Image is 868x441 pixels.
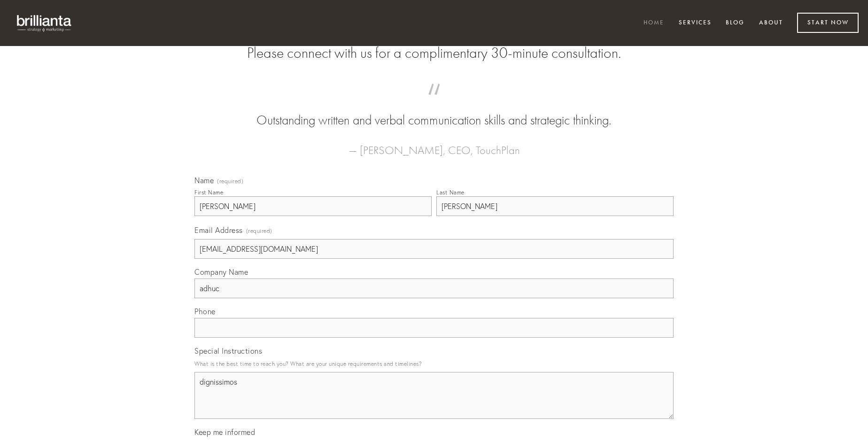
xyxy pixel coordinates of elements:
[194,44,674,62] h2: Please connect with us for a complimentary 30-minute consultation.
[209,93,659,130] blockquote: Outstanding written and verbal communication skills and strategic thinking.
[209,130,659,160] figcaption: — [PERSON_NAME], CEO, TouchPlan
[194,225,243,235] span: Email Address
[637,15,670,31] a: Home
[209,93,659,111] span: “
[9,9,80,37] img: brillianta - research, strategy, marketing
[194,189,223,196] div: First Name
[720,15,751,31] a: Blog
[194,307,216,316] span: Phone
[194,176,214,185] span: Name
[217,178,243,184] span: (required)
[797,13,859,33] a: Start Now
[194,427,255,437] span: Keep me informed
[673,15,718,31] a: Services
[753,15,789,31] a: About
[436,189,465,196] div: Last Name
[246,224,272,237] span: (required)
[194,267,248,277] span: Company Name
[194,357,674,370] p: What is the best time to reach you? What are your unique requirements and timelines?
[194,346,262,356] span: Special Instructions
[194,372,674,419] textarea: dignissimos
